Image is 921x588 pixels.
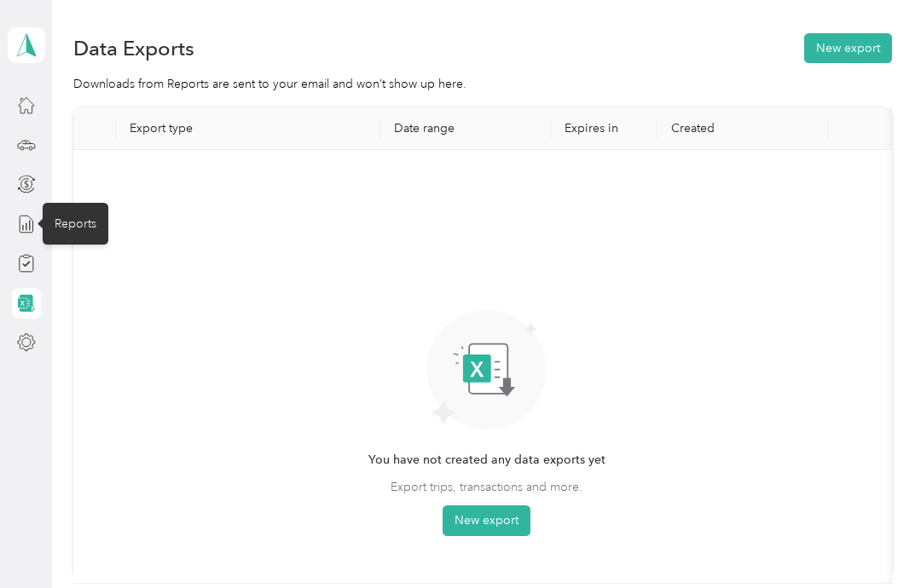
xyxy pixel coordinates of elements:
th: Export type [116,107,380,150]
h1: Data Exports [73,39,194,57]
div: Reports [43,203,108,245]
span: You have not created any data exports yet [368,451,605,470]
button: New export [443,505,530,536]
button: New export [804,33,892,63]
th: Date range [380,107,551,150]
th: Created [657,107,828,150]
span: Export trips, transactions and more. [391,478,582,496]
div: Downloads from Reports are sent to your email and won’t show up here. [73,75,892,93]
iframe: Everlance-gr Chat Button Frame [825,493,921,588]
th: Expires in [551,107,657,150]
